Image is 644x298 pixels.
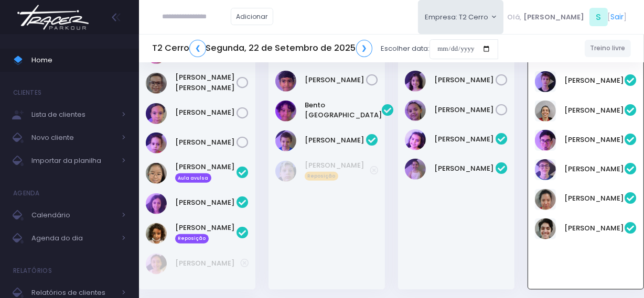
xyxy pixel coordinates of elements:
[405,100,426,121] img: Vivian Damas Carneiro
[146,253,167,274] img: Isabela Vilas Boas Rocha
[305,135,366,146] a: [PERSON_NAME]
[275,161,296,182] img: Joaquim Beraldo Amorim
[535,218,556,239] img: Lívia Lamarca
[175,223,237,244] a: [PERSON_NAME] Reposição
[175,234,209,244] span: Reposição
[535,159,556,180] img: Joao Gabriel Di Pace Abreu
[434,75,496,85] a: [PERSON_NAME]
[175,173,211,183] span: Aula avulsa
[275,71,296,92] img: THEO ALVES FERREIRA
[152,37,498,61] div: Escolher data:
[564,164,625,174] a: [PERSON_NAME]
[31,208,115,222] span: Calendário
[564,75,625,86] a: [PERSON_NAME]
[434,134,496,145] a: [PERSON_NAME]
[31,131,115,145] span: Novo cliente
[405,71,426,92] img: Catarina Iwata Toledo
[503,5,631,29] div: [ ]
[31,154,115,168] span: Importar da planilha
[31,231,115,245] span: Agenda do dia
[305,100,382,120] a: Bento [GEOGRAPHIC_DATA]
[564,193,625,204] a: [PERSON_NAME]
[231,8,274,25] a: Adicionar
[585,40,631,57] a: Treino livre
[564,223,625,234] a: [PERSON_NAME]
[305,160,370,181] a: [PERSON_NAME] Reposição
[275,101,296,122] img: Bento Brasil Torres
[175,137,237,148] a: [PERSON_NAME]
[175,197,237,208] a: [PERSON_NAME]
[564,105,625,116] a: [PERSON_NAME]
[175,72,237,93] a: [PERSON_NAME] [PERSON_NAME]
[13,260,52,281] h4: Relatórios
[146,103,167,124] img: Marcela Esteves Martins
[589,8,608,26] span: S
[175,107,237,118] a: [PERSON_NAME]
[152,40,372,57] h5: T2 Cerro Segunda, 22 de Setembro de 2025
[523,12,584,23] span: [PERSON_NAME]
[405,129,426,150] img: Heloisa aleixo
[31,108,115,122] span: Lista de clientes
[405,159,426,180] img: Lais Silvestre Perez da Silva
[175,162,237,183] a: [PERSON_NAME] Aula avulsa
[535,189,556,210] img: Leticia Kita
[535,71,556,92] img: Caio Cortezi Viiera
[434,163,496,174] a: [PERSON_NAME]
[535,130,556,151] img: Gabriel Nakanishi Fortes
[146,163,167,184] img: Natália Mie Sunami
[434,105,496,115] a: [PERSON_NAME]
[564,135,625,145] a: [PERSON_NAME]
[611,12,624,23] a: Sair
[275,130,296,151] img: Cauê Sanchez
[189,40,206,57] a: ❮
[508,12,522,23] span: Olá,
[175,258,240,269] a: [PERSON_NAME]
[146,73,167,94] img: MARIA LUIZA SILVA DE OLIVEIRA
[356,40,373,57] a: ❯
[535,101,556,122] img: Eliane Mendes Navas
[305,75,366,85] a: [PERSON_NAME]
[13,82,41,103] h4: Clientes
[146,223,167,244] img: Tereza da Cruz Maia
[146,133,167,153] img: Nicole Laurentino
[31,53,126,67] span: Home
[305,172,338,181] span: Reposição
[13,183,40,204] h4: Agenda
[146,193,167,214] img: Pietra Sanchez Rodrigues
